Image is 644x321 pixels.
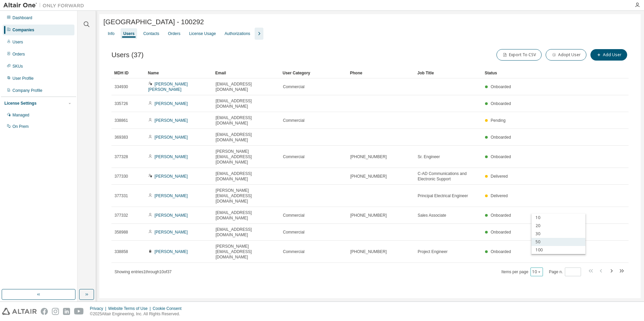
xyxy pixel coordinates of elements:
[283,249,304,254] span: Commercial
[549,267,581,276] span: Page n.
[216,188,277,204] span: [PERSON_NAME][EMAIL_ADDRESS][DOMAIN_NAME]
[216,149,277,165] span: [PERSON_NAME][EMAIL_ADDRESS][DOMAIN_NAME]
[115,101,128,106] span: 335726
[115,84,128,90] span: 334930
[12,15,32,21] div: Dashboard
[417,68,479,78] div: Job Title
[216,244,277,260] span: [PERSON_NAME][EMAIL_ADDRESS][DOMAIN_NAME]
[115,229,128,235] span: 358988
[2,308,37,315] img: altair_logo.svg
[108,31,115,36] div: Info
[491,118,506,123] span: Pending
[148,68,210,78] div: Name
[52,308,59,315] img: instagram.svg
[350,154,387,159] span: [PHONE_NUMBER]
[532,238,585,246] div: 50
[283,229,304,235] span: Commercial
[155,230,188,235] a: [PERSON_NAME]
[216,98,277,109] span: [EMAIL_ADDRESS][DOMAIN_NAME]
[189,31,216,36] div: License Usage
[155,193,188,198] a: [PERSON_NAME]
[350,174,387,179] span: [PHONE_NUMBER]
[590,49,627,61] button: Add User
[12,27,34,33] div: Companies
[115,193,128,199] span: 377331
[155,101,188,106] a: [PERSON_NAME]
[115,174,128,179] span: 377330
[491,213,511,218] span: Onboarded
[491,174,508,179] span: Delivered
[418,171,479,182] span: C-AD Communications and Electronic Support
[12,112,29,118] div: Managed
[108,306,153,311] div: Website Terms of Use
[168,31,181,36] div: Orders
[12,64,23,69] div: SKUs
[532,222,585,230] div: 20
[115,249,128,254] span: 338858
[216,115,277,126] span: [EMAIL_ADDRESS][DOMAIN_NAME]
[491,101,511,106] span: Onboarded
[491,193,508,198] span: Delivered
[546,49,586,61] button: Adopt User
[115,154,128,159] span: 377328
[418,154,440,159] span: Sr. Engineer
[216,132,277,143] span: [EMAIL_ADDRESS][DOMAIN_NAME]
[532,230,585,238] div: 30
[418,249,448,254] span: Project Engineer
[283,154,304,159] span: Commercial
[115,213,128,218] span: 377332
[155,118,188,123] a: [PERSON_NAME]
[3,2,88,9] img: Altair One
[155,154,188,159] a: [PERSON_NAME]
[155,213,188,218] a: [PERSON_NAME]
[115,118,128,123] span: 338861
[111,51,143,59] span: Users (37)
[532,246,585,254] div: 100
[41,308,48,315] img: facebook.svg
[418,193,468,199] span: Principal Electrical Engineer
[12,39,23,45] div: Users
[155,174,188,179] a: [PERSON_NAME]
[74,308,84,315] img: youtube.svg
[123,31,134,36] div: Users
[216,81,277,92] span: [EMAIL_ADDRESS][DOMAIN_NAME]
[155,249,188,254] a: [PERSON_NAME]
[153,306,185,311] div: Cookie Consent
[350,213,387,218] span: [PHONE_NUMBER]
[63,308,70,315] img: linkedin.svg
[496,49,542,61] button: Export To CSV
[115,135,128,140] span: 369383
[155,135,188,140] a: [PERSON_NAME]
[90,306,108,311] div: Privacy
[4,101,36,106] div: License Settings
[485,68,588,78] div: Status
[143,31,159,36] div: Contacts
[216,210,277,221] span: [EMAIL_ADDRESS][DOMAIN_NAME]
[90,311,186,317] p: © 2025 Altair Engineering, Inc. All Rights Reserved.
[283,84,304,90] span: Commercial
[103,18,204,26] span: [GEOGRAPHIC_DATA] - 100292
[502,267,543,276] span: Items per page
[12,76,34,81] div: User Profile
[12,88,42,93] div: Company Profile
[283,118,304,123] span: Commercial
[12,51,25,57] div: Orders
[350,249,387,254] span: [PHONE_NUMBER]
[148,82,188,92] a: [PERSON_NAME] [PERSON_NAME]
[532,269,541,275] button: 10
[283,68,345,78] div: User Category
[418,213,446,218] span: Sales Associate
[491,135,511,140] span: Onboarded
[114,68,142,78] div: MDH ID
[491,249,511,254] span: Onboarded
[225,31,250,36] div: Authorizations
[216,227,277,238] span: [EMAIL_ADDRESS][DOMAIN_NAME]
[283,213,304,218] span: Commercial
[215,68,277,78] div: Email
[532,214,585,222] div: 10
[115,270,172,274] span: Showing entries 1 through 10 of 37
[491,230,511,235] span: Onboarded
[350,68,412,78] div: Phone
[491,84,511,89] span: Onboarded
[12,124,29,129] div: On Prem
